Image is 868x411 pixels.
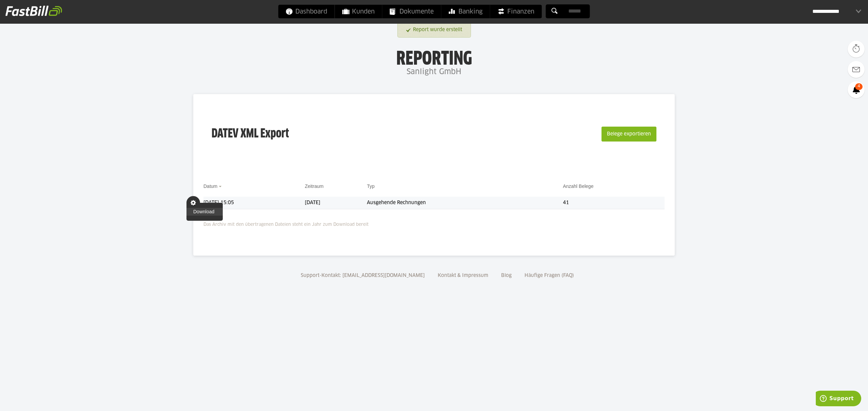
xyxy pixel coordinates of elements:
a: Datum [203,183,217,189]
a: Kunden [335,5,382,18]
span: 4 [855,83,863,90]
h1: Reporting [68,48,800,65]
span: Banking [449,5,482,18]
a: Blog [499,273,514,278]
td: Ausgehende Rechnungen [367,197,563,209]
a: Report wurde erstellt [406,24,462,36]
a: Download [186,208,223,216]
span: Dokumente [390,5,434,18]
a: Kontakt & Impressum [435,273,491,278]
a: Dokumente [382,5,441,18]
img: sort_desc.gif [219,186,223,187]
iframe: Öffnet ein Widget, in dem Sie weitere Informationen finden [816,391,861,408]
span: Kunden [342,5,375,18]
a: 4 [848,81,865,98]
td: [DATE] 15:05 [203,197,305,209]
p: Das Archiv mit den übertragenen Dateien steht ein Jahr zum Download bereit [203,218,665,229]
a: Finanzen [490,5,542,18]
a: Support-Kontakt: [EMAIL_ADDRESS][DOMAIN_NAME] [298,273,427,278]
h3: DATEV XML Export [212,112,289,156]
a: Dashboard [278,5,335,18]
a: Anzahl Belege [563,183,593,189]
button: Belege exportieren [601,127,656,142]
span: Dashboard [286,5,327,18]
a: Typ [367,183,375,189]
img: fastbill_logo_white.png [5,5,62,16]
a: Zeitraum [305,183,323,189]
span: Finanzen [498,5,534,18]
a: Häufige Fragen (FAQ) [522,273,576,278]
a: Banking [441,5,490,18]
td: 41 [563,197,665,209]
td: [DATE] [305,197,367,209]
